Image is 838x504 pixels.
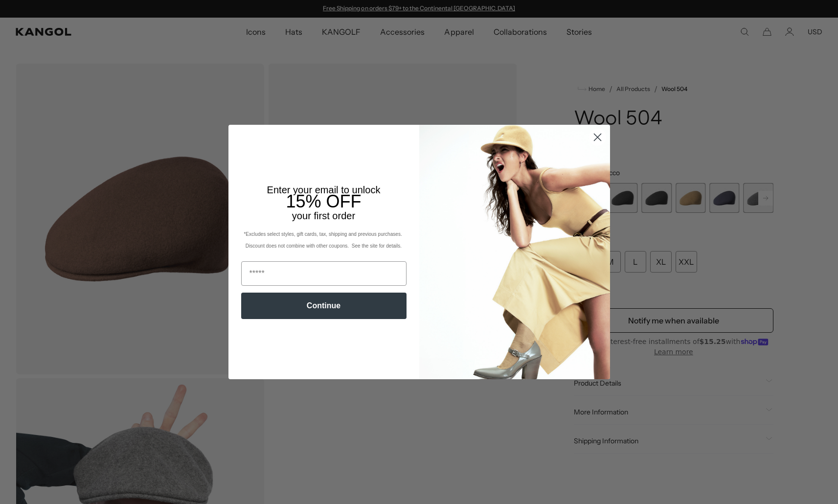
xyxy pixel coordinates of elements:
[241,261,407,286] input: Email
[419,125,610,379] img: 93be19ad-e773-4382-80b9-c9d740c9197f.jpeg
[589,129,606,146] button: Close dialog
[286,191,361,211] span: 15% OFF
[267,184,381,195] span: Enter your email to unlock
[292,210,355,221] span: your first order
[241,293,407,319] button: Continue
[244,231,403,249] span: *Excludes select styles, gift cards, tax, shipping and previous purchases. Discount does not comb...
